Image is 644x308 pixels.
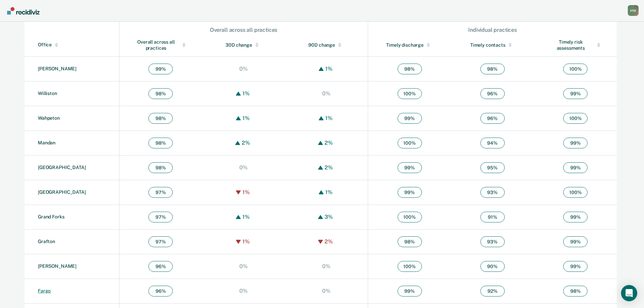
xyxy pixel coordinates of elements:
div: 1% [241,189,252,195]
span: 91 % [480,212,505,222]
div: Overall across all practices [120,27,367,33]
span: 98 % [148,138,173,148]
a: Grand Forks [38,214,64,219]
a: Fargo [38,288,51,293]
div: Overall across all practices [133,39,189,51]
span: 100 % [398,138,422,148]
span: 98 % [398,64,422,74]
div: 1% [324,66,334,72]
th: Toggle SortBy [285,33,368,57]
span: 100 % [398,212,422,222]
span: 99 % [398,113,422,124]
div: Timely discharge [382,42,437,48]
span: 99 % [563,212,588,222]
img: Recidiviz [7,7,40,15]
a: [GEOGRAPHIC_DATA] [38,165,86,170]
div: Open Intercom Messenger [621,285,637,301]
th: Toggle SortBy [202,33,285,57]
span: 96 % [480,113,505,124]
span: 98 % [480,64,505,74]
div: Timely risk assessments [548,39,604,51]
div: 0% [238,263,249,269]
span: 95 % [480,162,505,173]
button: Profile dropdown button [628,5,639,16]
div: 0% [320,263,332,269]
span: 100 % [398,88,422,99]
span: 99 % [563,261,588,272]
span: 99 % [148,64,173,74]
div: Office [38,42,116,48]
span: 98 % [563,286,588,297]
span: 94 % [480,138,505,148]
div: Individual practices [368,27,617,33]
a: Williston [38,91,57,96]
div: 1% [241,238,252,245]
span: 97 % [148,212,173,222]
div: H W [628,5,639,16]
th: Toggle SortBy [534,33,617,57]
div: 1% [241,115,252,121]
span: 96 % [148,286,173,297]
span: 99 % [398,286,422,297]
a: Grafton [38,239,55,244]
div: 0% [320,288,332,294]
th: Toggle SortBy [368,33,451,57]
div: 1% [241,90,252,97]
span: 98 % [398,236,422,247]
span: 96 % [480,88,505,99]
span: 100 % [563,64,588,74]
a: [PERSON_NAME] [38,263,76,269]
span: 93 % [480,187,505,198]
a: [GEOGRAPHIC_DATA] [38,189,86,195]
div: 1% [324,115,334,121]
div: 0% [320,90,332,97]
div: 2% [323,164,335,171]
div: 2% [323,140,335,146]
span: 90 % [480,261,505,272]
span: 97 % [148,187,173,198]
span: 96 % [148,261,173,272]
span: 99 % [398,162,422,173]
span: 99 % [563,88,588,99]
th: Toggle SortBy [24,33,119,57]
span: 99 % [398,187,422,198]
span: 99 % [563,138,588,148]
div: 2% [240,140,252,146]
div: 0% [238,164,249,171]
span: 100 % [398,261,422,272]
th: Toggle SortBy [119,33,202,57]
div: 1% [241,214,252,220]
div: Timely contacts [464,42,520,48]
div: 1% [324,189,334,195]
div: 2% [323,238,335,245]
a: [PERSON_NAME] [38,66,76,71]
a: Wahpeton [38,115,60,121]
th: Toggle SortBy [451,33,534,57]
span: 97 % [148,236,173,247]
a: Mandan [38,140,55,145]
div: 30D change [216,42,271,48]
span: 98 % [148,88,173,99]
div: 3% [323,214,335,220]
span: 100 % [563,113,588,124]
div: 90D change [299,42,354,48]
span: 99 % [563,236,588,247]
span: 98 % [148,113,173,124]
span: 100 % [563,187,588,198]
span: 93 % [480,236,505,247]
span: 92 % [480,286,505,297]
div: 0% [238,66,249,72]
span: 99 % [563,162,588,173]
span: 98 % [148,162,173,173]
div: 0% [238,288,249,294]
